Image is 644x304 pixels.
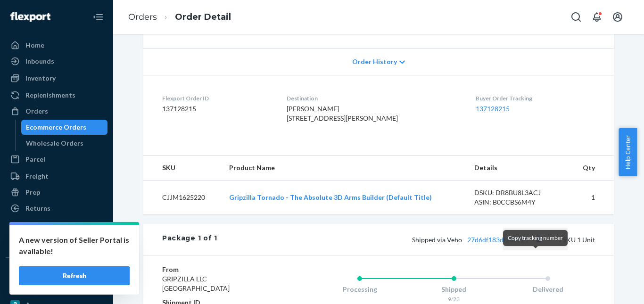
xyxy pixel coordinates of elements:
[6,201,107,216] a: Returns
[6,104,107,119] a: Orders
[162,94,272,102] dt: Flexport Order ID
[162,265,275,274] dt: From
[26,123,86,132] div: Ecommerce Orders
[19,266,130,285] button: Refresh
[162,104,272,114] dd: 137128215
[474,188,563,197] div: DSKU: DR8BU8L3ACJ
[10,12,50,22] img: Flexport logo
[570,181,614,215] td: 1
[6,71,107,86] a: Inventory
[619,128,637,176] button: Help Center
[508,234,563,241] span: Copy tracking number
[6,281,107,296] a: eBay
[175,12,231,22] a: Order Detail
[25,90,75,100] div: Replenishments
[6,152,107,167] a: Parcel
[412,236,545,244] span: Shipped via Veho
[567,8,586,26] button: Open Search Box
[608,8,627,26] button: Open account menu
[25,204,50,213] div: Returns
[474,197,563,207] div: ASIN: B0CCBS6M4Y
[25,188,40,197] div: Prep
[89,8,107,26] button: Close Navigation
[162,233,217,246] div: Package 1 of 1
[25,172,49,181] div: Freight
[6,235,107,250] a: Billing
[21,136,108,151] a: Wholesale Orders
[25,41,44,50] div: Home
[467,236,528,244] a: 27d6df183df207721
[6,88,107,103] a: Replenishments
[25,57,54,66] div: Inbounds
[19,234,130,257] p: A new version of Seller Portal is available!
[26,139,83,148] div: Wholesale Orders
[6,38,107,53] a: Home
[407,285,501,294] div: Shipped
[6,185,107,200] a: Prep
[313,285,407,294] div: Processing
[25,107,48,116] div: Orders
[587,8,606,26] button: Open notifications
[467,156,570,181] th: Details
[6,169,107,184] a: Freight
[25,221,57,230] div: Reporting
[287,94,461,102] dt: Destination
[25,155,45,164] div: Parcel
[570,156,614,181] th: Qty
[143,156,222,181] th: SKU
[162,275,230,292] span: GRIPZILLA LLC [GEOGRAPHIC_DATA]
[476,94,595,102] dt: Buyer Order Tracking
[476,105,510,113] a: 137128215
[128,12,157,22] a: Orders
[287,105,398,122] span: [PERSON_NAME] [STREET_ADDRESS][PERSON_NAME]
[143,181,222,215] td: CJJM1625220
[222,156,467,181] th: Product Name
[501,285,595,294] div: Delivered
[6,265,107,280] button: Integrations
[25,74,56,83] div: Inventory
[6,54,107,69] a: Inbounds
[121,3,239,31] ol: breadcrumbs
[407,295,501,303] div: 9/23
[217,233,595,246] div: 1 SKU 1 Unit
[352,57,397,66] span: Order History
[229,193,432,201] a: Gripzilla Tornado - The Absolute 3D Arms Builder (Default Title)
[6,218,107,233] a: Reporting
[21,120,108,135] a: Ecommerce Orders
